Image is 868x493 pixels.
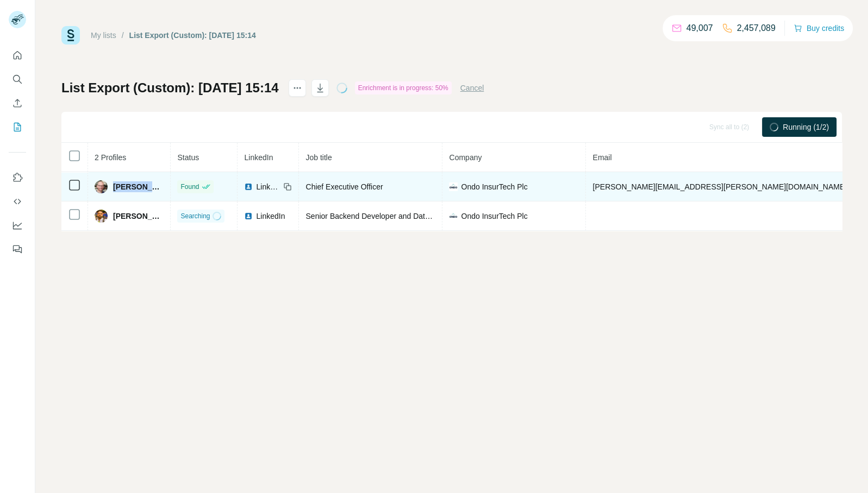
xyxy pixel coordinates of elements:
[256,211,285,222] span: LinkedIn
[113,181,164,192] span: [PERSON_NAME]
[9,69,26,89] button: Search
[461,211,527,222] span: Ondo InsurTech Plc
[113,211,164,222] span: [PERSON_NAME]
[177,153,199,162] span: Status
[592,182,847,191] span: [PERSON_NAME][EMAIL_ADDRESS][PERSON_NAME][DOMAIN_NAME]
[460,83,484,93] button: Cancel
[256,181,280,192] span: LinkedIn
[91,31,116,40] a: My lists
[305,182,383,191] span: Chief Executive Officer
[449,212,458,220] img: company-logo
[449,182,458,191] img: company-logo
[686,22,713,35] p: 49,007
[305,153,332,162] span: Job title
[9,192,26,211] button: Use Surfe API
[95,210,108,223] img: Avatar
[9,46,26,65] button: Quick start
[289,79,306,97] button: actions
[9,239,26,259] button: Feedback
[244,153,273,162] span: LinkedIn
[592,153,611,162] span: Email
[461,181,527,192] span: Ondo InsurTech Plc
[737,22,776,35] p: 2,457,089
[61,79,279,97] h1: List Export (Custom): [DATE] 15:14
[783,122,829,132] span: Running (1/2)
[244,182,253,191] img: LinkedIn logo
[180,211,210,221] span: Searching
[9,216,26,235] button: Dashboard
[9,93,26,113] button: Enrich CSV
[449,153,482,162] span: Company
[9,117,26,137] button: My lists
[95,153,126,162] span: 2 Profiles
[129,30,256,41] div: List Export (Custom): [DATE] 15:14
[61,26,80,45] img: Surfe Logo
[355,81,452,94] div: Enrichment is in progress: 50%
[9,168,26,187] button: Use Surfe on LinkedIn
[305,212,461,220] span: Senior Backend Developer and Data Engineer
[244,212,253,220] img: LinkedIn logo
[122,30,124,41] li: /
[95,180,108,193] img: Avatar
[180,182,199,192] span: Found
[794,21,844,36] button: Buy credits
